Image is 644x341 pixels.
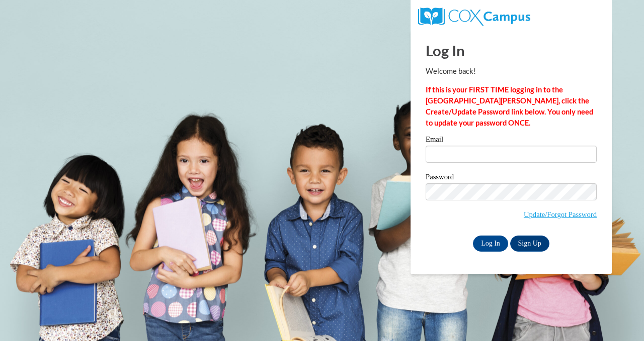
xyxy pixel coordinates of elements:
[426,85,593,127] strong: If this is your FIRST TIME logging in to the [GEOGRAPHIC_DATA][PERSON_NAME], click the Create/Upd...
[510,236,549,252] a: Sign Up
[426,173,597,183] label: Password
[524,210,597,218] a: Update/Forgot Password
[418,12,530,20] a: COX Campus
[426,136,597,146] label: Email
[426,40,597,61] h1: Log In
[473,236,508,252] input: Log In
[418,8,530,26] img: COX Campus
[426,66,597,77] p: Welcome back!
